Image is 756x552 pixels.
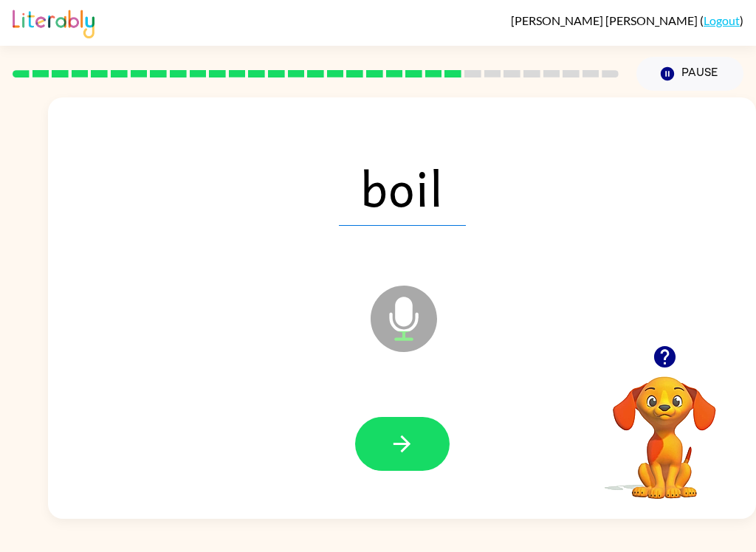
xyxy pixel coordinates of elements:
span: boil [339,149,466,226]
span: [PERSON_NAME] [PERSON_NAME] [511,13,700,27]
video: Your browser must support playing .mp4 files to use Literably. Please try using another browser. [591,353,738,501]
div: ( ) [511,13,743,27]
a: Logout [704,13,740,27]
img: Literably [13,6,94,38]
button: Pause [636,57,743,91]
